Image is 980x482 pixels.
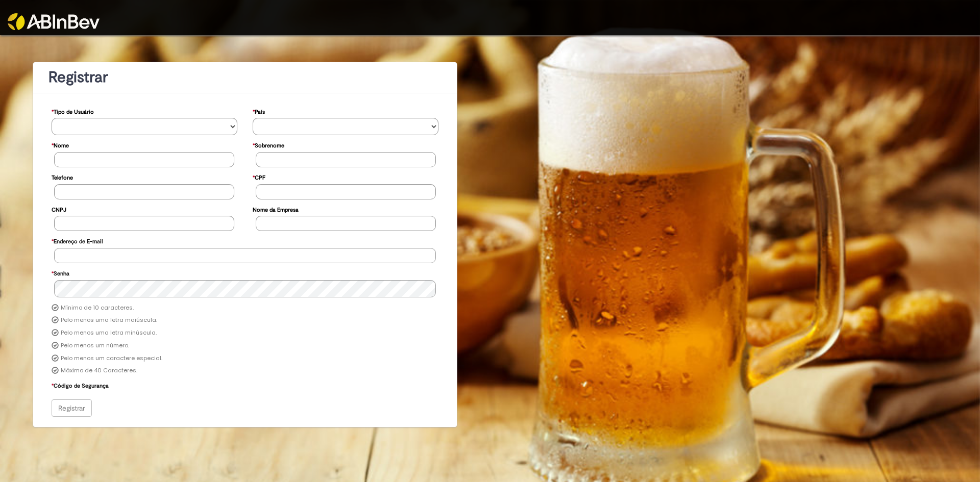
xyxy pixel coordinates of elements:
[52,233,103,248] label: Endereço de E-mail
[52,265,69,280] label: Senha
[8,13,100,30] img: ABInbev-white.png
[253,137,284,152] label: Sobrenome
[61,342,129,350] label: Pelo menos um número.
[253,104,265,118] label: País
[52,169,73,184] label: Telefone
[61,316,157,324] label: Pelo menos uma letra maiúscula.
[52,201,66,216] label: CNPJ
[52,377,109,392] label: Código de Segurança
[61,354,162,363] label: Pelo menos um caractere especial.
[61,329,157,337] label: Pelo menos uma letra minúscula.
[48,69,442,86] h1: Registrar
[52,104,94,118] label: Tipo de Usuário
[253,169,265,184] label: CPF
[253,201,299,216] label: Nome da Empresa
[52,137,69,152] label: Nome
[61,367,137,375] label: Máximo de 40 Caracteres.
[61,304,134,312] label: Mínimo de 10 caracteres.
